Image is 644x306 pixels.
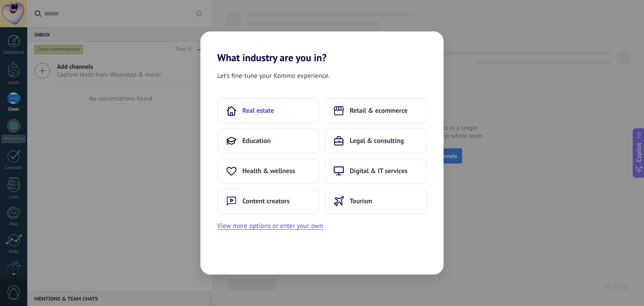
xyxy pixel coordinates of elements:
button: View more options or enter your own [217,220,323,231]
button: Content creators [217,189,319,214]
button: Legal & consulting [325,128,427,153]
span: Education [242,137,271,145]
button: Education [217,128,319,153]
h2: What industry are you in? [200,31,444,64]
button: Tourism [325,189,427,214]
button: Health & wellness [217,158,319,184]
span: Let’s fine-tune your Kommo experience. [217,70,330,81]
span: Digital & IT services [350,167,408,175]
span: Health & wellness [242,167,295,175]
span: Tourism [350,197,372,205]
button: Digital & IT services [325,158,427,184]
button: Real estate [217,98,319,123]
span: Real estate [242,106,274,115]
span: Legal & consulting [350,137,404,145]
span: Content creators [242,197,290,205]
span: Retail & ecommerce [350,106,408,115]
button: Retail & ecommerce [325,98,427,123]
